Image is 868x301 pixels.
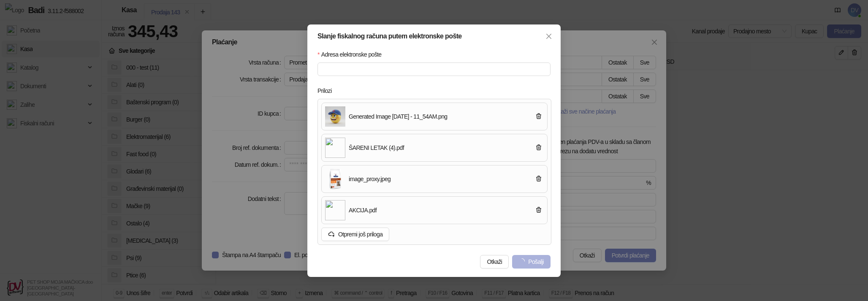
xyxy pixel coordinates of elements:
img: image_proxy.jpeg [325,169,345,189]
button: Ukloni datoteku [534,111,544,122]
span: image_proxy.jpeg [345,174,534,184]
input: Adresa elektronske pošte [317,62,551,76]
button: Ukloni datoteku [534,174,544,184]
button: Otpremi još priloga [321,228,389,241]
button: Pošalji [512,255,551,268]
span: Generated Image September 15, 2025 - 11_54AM.png [345,112,534,121]
label: Prilozi [317,86,337,95]
button: Close [542,30,556,43]
label: Adresa elektronske pošte [317,50,387,59]
button: Ukloni datoteku [534,205,544,215]
span: ŠARENI LETAK (4).pdf [345,143,534,152]
span: Zatvori [542,33,556,40]
div: Slanje fiskalnog računa putem elektronske pošte [317,33,551,40]
span: close [545,33,552,40]
button: Otkaži [480,255,509,268]
img: Generated Image September 15, 2025 - 11_54AM.png [325,106,345,127]
span: AKCIJA.pdf [345,206,534,215]
button: Ukloni datoteku [534,143,544,153]
span: loading [519,258,525,264]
